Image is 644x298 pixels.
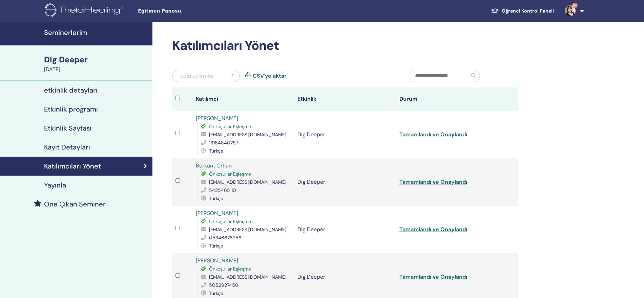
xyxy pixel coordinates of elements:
td: Dig Deeper [294,158,396,206]
a: [PERSON_NAME] [196,257,238,264]
h4: Seminerlerim [44,28,148,37]
span: Eğitmen Panosu [138,7,240,15]
span: 9+ [572,3,578,8]
a: [PERSON_NAME] [196,115,238,122]
img: default.jpg [565,5,576,16]
a: Dig Deeper[DATE] [40,54,152,74]
h4: Kayıt Detayları [44,143,90,151]
a: [PERSON_NAME] [196,210,238,217]
a: Berkant Orhan [196,162,232,169]
span: 5052927458 [209,282,238,288]
span: Önkoşullar Eşleşme [209,218,251,224]
th: Etkinlik [294,87,396,111]
span: 5425465110 [209,187,236,193]
img: graduation-cap-white.svg [491,8,499,14]
span: [EMAIL_ADDRESS][DOMAIN_NAME] [209,179,286,185]
h2: Katılımcıları Yönet [172,38,518,54]
img: logo.png [45,3,126,19]
a: Öğrenci Kontrol Paneli [485,5,559,17]
td: Dig Deeper [294,206,396,253]
span: [EMAIL_ADDRESS][DOMAIN_NAME] [209,274,286,280]
span: Türkçe [209,195,223,201]
a: CSV'ye aktar [253,72,287,80]
span: Türkçe [209,148,223,154]
h4: etkinlik detayları [44,86,98,94]
a: Tamamlandı ve Onaylandı [399,226,467,233]
span: Önkoşullar Eşleşme [209,171,251,177]
h4: Etkinlik programı [44,105,98,113]
span: 05346676256 [209,235,242,241]
span: Önkoşullar Eşleşme [209,266,251,272]
span: Önkoşullar Eşleşme [209,123,251,130]
div: [DATE] [44,65,148,74]
span: [EMAIL_ADDRESS][DOMAIN_NAME] [209,226,286,233]
td: Dig Deeper [294,111,396,158]
h4: Öne Çıkan Seminer [44,200,106,208]
th: Katılımcı [192,87,294,111]
h4: Yayınla [44,181,66,189]
span: 18184840757 [209,140,238,146]
span: [EMAIL_ADDRESS][DOMAIN_NAME] [209,132,286,138]
th: Durum [396,87,498,111]
h4: Etkinlik Sayfası [44,124,91,132]
h4: Katılımcıları Yönet [44,162,101,170]
a: Tamamlandı ve Onaylandı [399,131,467,138]
div: Dig Deeper [44,54,148,65]
span: Türkçe [209,290,223,296]
a: Tamamlandı ve Onaylandı [399,273,467,280]
span: Türkçe [209,243,223,249]
a: Tamamlandı ve Onaylandı [399,178,467,185]
div: Toplu eylemler [178,72,214,80]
